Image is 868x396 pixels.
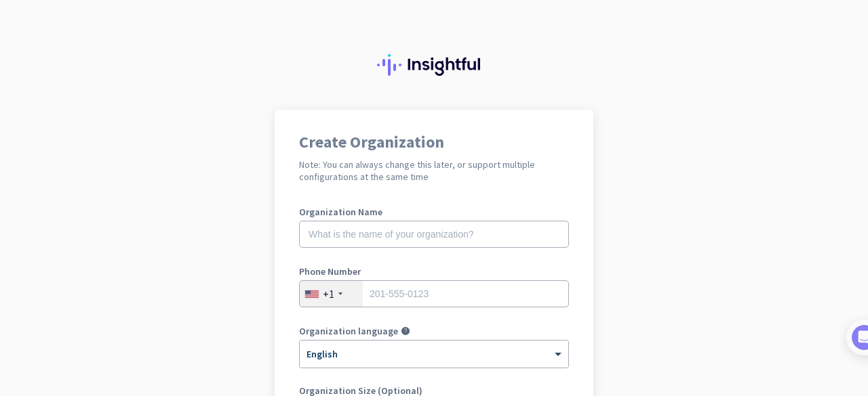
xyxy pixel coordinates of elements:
[299,158,569,183] h2: Note: You can always change this later, or support multiple configurations at the same time
[299,386,569,395] label: Organization Size (Optional)
[377,54,491,76] img: Insightful
[323,287,334,301] div: +1
[401,326,410,336] i: help
[299,267,569,276] label: Phone Number
[299,207,569,217] label: Organization Name
[299,134,569,150] h1: Create Organization
[299,221,569,248] input: What is the name of your organization?
[299,280,569,307] input: 201-555-0123
[299,326,398,336] label: Organization language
